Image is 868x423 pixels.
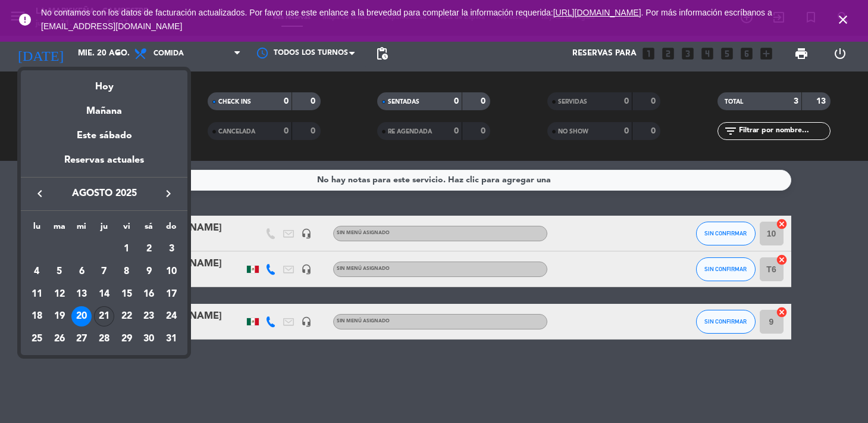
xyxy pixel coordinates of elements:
[71,306,92,326] div: 20
[138,260,161,283] td: 9 de agosto de 2025
[94,262,114,282] div: 7
[51,186,158,201] span: agosto 2025
[139,306,159,326] div: 23
[26,260,48,283] td: 4 de agosto de 2025
[161,186,176,201] i: keyboard_arrow_right
[21,153,187,177] div: Reservas actuales
[27,306,47,326] div: 18
[139,262,159,282] div: 9
[70,260,93,283] td: 6 de agosto de 2025
[138,238,161,260] td: 2 de agosto de 2025
[138,305,161,328] td: 23 de agosto de 2025
[27,262,47,282] div: 4
[93,305,115,328] td: 21 de agosto de 2025
[117,329,137,349] div: 29
[29,186,51,201] button: keyboard_arrow_left
[26,328,48,350] td: 25 de agosto de 2025
[21,95,187,119] div: Mañana
[158,186,179,201] button: keyboard_arrow_right
[160,238,183,260] td: 3 de agosto de 2025
[161,262,181,282] div: 10
[161,239,181,259] div: 3
[139,284,159,304] div: 16
[117,262,137,282] div: 8
[115,238,138,260] td: 1 de agosto de 2025
[26,220,48,238] th: lunes
[70,283,93,306] td: 13 de agosto de 2025
[70,305,93,328] td: 20 de agosto de 2025
[160,305,183,328] td: 24 de agosto de 2025
[160,283,183,306] td: 17 de agosto de 2025
[160,260,183,283] td: 10 de agosto de 2025
[49,262,70,282] div: 5
[93,260,115,283] td: 7 de agosto de 2025
[49,329,70,349] div: 26
[160,220,183,238] th: domingo
[21,70,187,95] div: Hoy
[33,186,47,201] i: keyboard_arrow_left
[93,283,115,306] td: 14 de agosto de 2025
[48,220,71,238] th: martes
[27,284,47,304] div: 11
[117,239,137,259] div: 1
[93,220,115,238] th: jueves
[93,328,115,350] td: 28 de agosto de 2025
[161,329,181,349] div: 31
[48,283,71,306] td: 12 de agosto de 2025
[160,328,183,350] td: 31 de agosto de 2025
[94,284,114,304] div: 14
[27,329,47,349] div: 25
[71,284,92,304] div: 13
[26,238,115,260] td: AGO.
[115,260,138,283] td: 8 de agosto de 2025
[139,329,159,349] div: 30
[139,239,159,259] div: 2
[48,328,71,350] td: 26 de agosto de 2025
[138,220,161,238] th: sábado
[26,305,48,328] td: 18 de agosto de 2025
[115,283,138,306] td: 15 de agosto de 2025
[115,220,138,238] th: viernes
[115,305,138,328] td: 22 de agosto de 2025
[138,328,161,350] td: 30 de agosto de 2025
[161,284,181,304] div: 17
[115,328,138,350] td: 29 de agosto de 2025
[161,306,181,326] div: 24
[71,329,92,349] div: 27
[71,262,92,282] div: 6
[117,284,137,304] div: 15
[94,329,114,349] div: 28
[21,119,187,153] div: Este sábado
[49,306,70,326] div: 19
[138,283,161,306] td: 16 de agosto de 2025
[117,306,137,326] div: 22
[70,220,93,238] th: miércoles
[26,283,48,306] td: 11 de agosto de 2025
[48,305,71,328] td: 19 de agosto de 2025
[49,284,70,304] div: 12
[94,306,114,326] div: 21
[48,260,71,283] td: 5 de agosto de 2025
[70,328,93,350] td: 27 de agosto de 2025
